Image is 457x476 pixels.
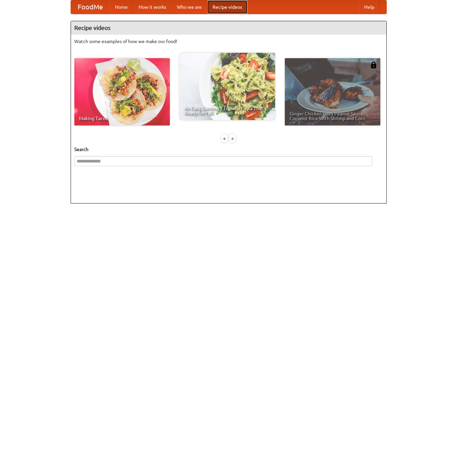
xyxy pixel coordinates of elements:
a: An Easy, Summery Tomato Pasta That's Ready for Fall [180,53,275,120]
a: Who we are [172,0,207,14]
div: » [229,134,235,143]
span: An Easy, Summery Tomato Pasta That's Ready for Fall [184,106,270,115]
h4: Recipe videos [71,21,386,35]
div: « [222,134,228,143]
h5: Search [74,146,383,153]
a: Making Tacos [74,58,170,125]
span: Making Tacos [79,116,165,121]
a: Help [359,0,380,14]
a: FoodMe [71,0,110,14]
a: How it works [133,0,172,14]
p: Watch some examples of how we make our food! [74,38,383,45]
a: Recipe videos [207,0,247,14]
img: 483408.png [370,62,377,68]
a: Home [110,0,133,14]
